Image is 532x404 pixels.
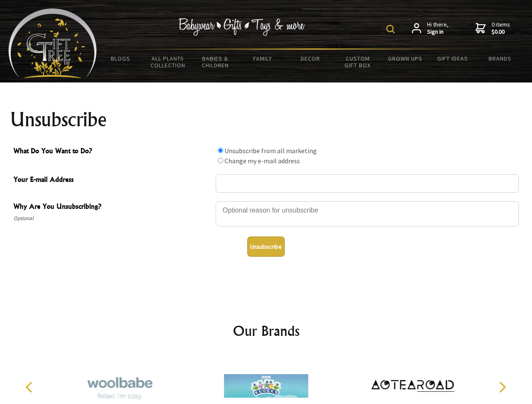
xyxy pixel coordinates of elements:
[10,109,522,130] h1: Unsubscribe
[13,174,211,186] span: Your E-mail Address
[492,21,510,36] span: 0 items
[476,21,510,36] a: 0 items$0.00
[493,378,511,396] button: Next
[427,28,449,36] strong: Sign in
[286,50,334,67] a: Decor
[239,50,287,67] a: Family
[492,28,510,36] strong: $0.00
[218,158,223,163] input: What Do You Want to Do?
[386,25,395,33] img: product search
[192,50,239,74] a: Babies & Children
[8,8,97,78] img: Babyware - Gifts - Toys and more...
[427,21,449,36] span: Hi there,
[17,321,516,341] h2: Our Brands
[144,50,192,74] a: All Plants Collection
[334,50,382,74] a: Custom Gift Box
[21,378,40,396] button: Previous
[13,213,211,223] span: Optional
[225,157,300,165] label: Change my e-mail address
[218,148,223,153] input: What Do You Want to Do?
[247,237,285,257] button: Unsubscribe
[179,18,305,36] img: Babywear - Gifts - Toys & more
[225,146,317,155] label: Unsubscribe from all marketing
[216,201,519,226] textarea: Why Are You Unsubscribing?
[216,174,519,193] input: Your E-mail Address
[381,50,429,67] a: Grown Ups
[429,50,476,67] a: Gift Ideas
[97,50,144,67] a: BLOGS
[412,21,449,36] a: Hi there,Sign in
[13,201,211,213] span: Why Are You Unsubscribing?
[13,146,211,158] span: What Do You Want to Do?
[476,50,524,67] a: Brands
